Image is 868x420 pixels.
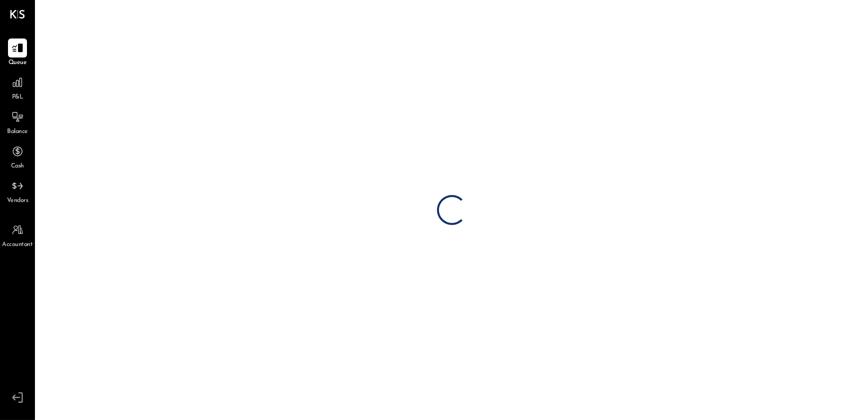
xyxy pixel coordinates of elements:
span: P&L [12,93,23,102]
a: Cash [0,142,34,171]
span: Balance [7,127,28,136]
a: P&L [0,73,34,102]
a: Accountant [0,220,34,249]
span: Accountant [2,240,33,249]
span: Cash [11,162,24,171]
span: Queue [8,58,27,67]
a: Vendors [0,176,34,205]
a: Balance [0,107,34,136]
a: Queue [0,38,34,67]
span: Vendors [7,196,28,205]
